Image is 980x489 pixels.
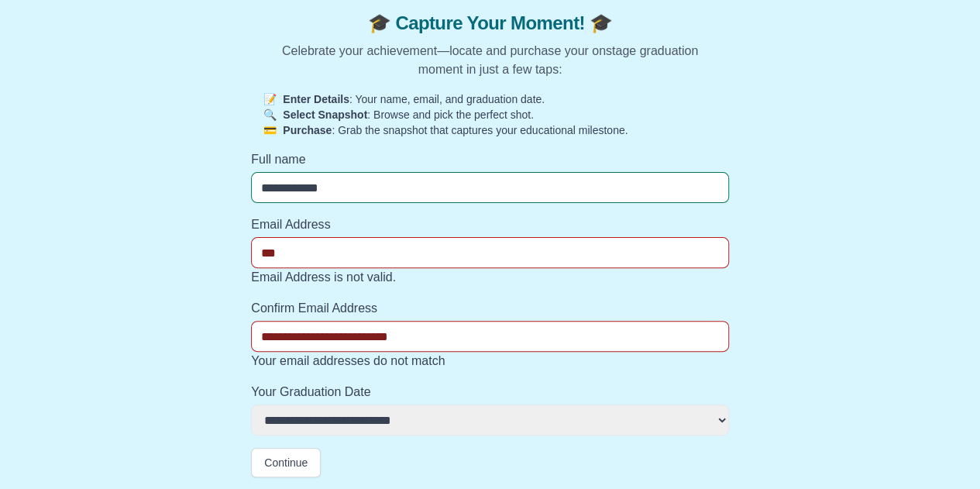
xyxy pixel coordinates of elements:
span: Email Address is not valid. [251,270,396,284]
strong: Purchase [283,124,332,136]
span: 🔍 [263,108,277,121]
label: Email Address [251,215,729,234]
span: Your email addresses do not match [251,354,445,367]
p: : Browse and pick the perfect shot. [263,107,717,122]
button: Continue [251,448,321,477]
label: Full name [251,150,729,169]
p: : Your name, email, and graduation date. [263,91,717,107]
strong: Enter Details [283,93,349,105]
p: Celebrate your achievement—locate and purchase your onstage graduation moment in just a few taps: [263,42,717,79]
strong: Select Snapshot [283,108,367,121]
span: 💳 [263,124,277,136]
span: 🎓 Capture Your Moment! 🎓 [263,11,717,36]
span: 📝 [263,93,277,105]
p: : Grab the snapshot that captures your educational milestone. [263,122,717,138]
label: Your Graduation Date [251,383,729,401]
label: Confirm Email Address [251,299,729,318]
